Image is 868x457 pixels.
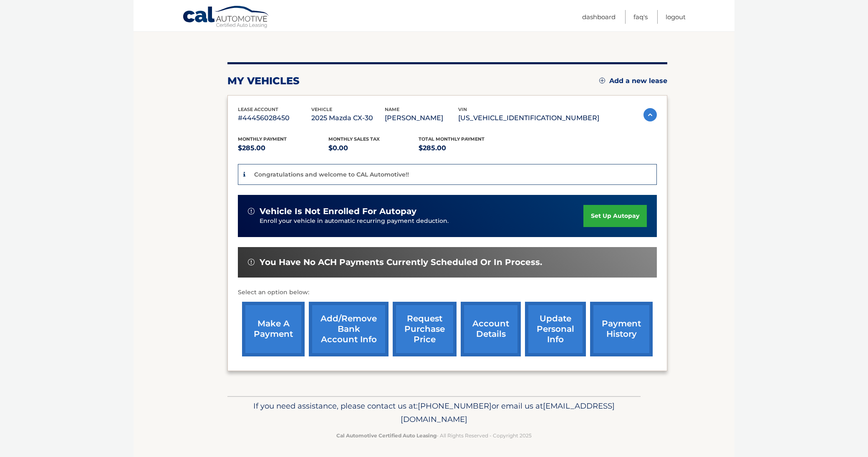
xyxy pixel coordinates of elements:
[590,302,653,356] a: payment history
[419,142,509,154] p: $285.00
[582,10,616,24] a: Dashboard
[328,136,380,142] span: Monthly sales Tax
[458,106,467,112] span: vin
[238,136,287,142] span: Monthly Payment
[311,112,385,124] p: 2025 Mazda CX-30
[260,206,416,217] span: vehicle is not enrolled for autopay
[385,106,399,112] span: name
[336,432,437,439] strong: Cal Automotive Certified Auto Leasing
[248,259,255,265] img: alert-white.svg
[260,217,583,226] p: Enroll your vehicle in automatic recurring payment deduction.
[393,302,457,356] a: request purchase price
[525,302,586,356] a: update personal info
[643,108,657,121] img: accordion-active.svg
[233,399,635,426] p: If you need assistance, please contact us at: or email us at
[599,77,667,85] a: Add a new lease
[419,136,484,142] span: Total Monthly Payment
[309,302,389,356] a: Add/Remove bank account info
[458,112,599,124] p: [US_VEHICLE_IDENTIFICATION_NUMBER]
[260,257,542,268] span: You have no ACH payments currently scheduled or in process.
[227,75,300,87] h2: my vehicles
[461,302,521,356] a: account details
[666,10,686,24] a: Logout
[248,208,255,215] img: alert-white.svg
[238,106,278,112] span: lease account
[418,401,492,411] span: [PHONE_NUMBER]
[238,142,328,154] p: $285.00
[633,10,648,24] a: FAQ's
[238,288,657,298] p: Select an option below:
[328,142,419,154] p: $0.00
[238,112,311,124] p: #44456028450
[233,431,635,440] p: - All Rights Reserved - Copyright 2025
[254,171,409,178] p: Congratulations and welcome to CAL Automotive!!
[182,5,270,30] a: Cal Automotive
[385,112,458,124] p: [PERSON_NAME]
[599,78,605,83] img: add.svg
[583,205,647,227] a: set up autopay
[242,302,305,356] a: make a payment
[311,106,332,112] span: vehicle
